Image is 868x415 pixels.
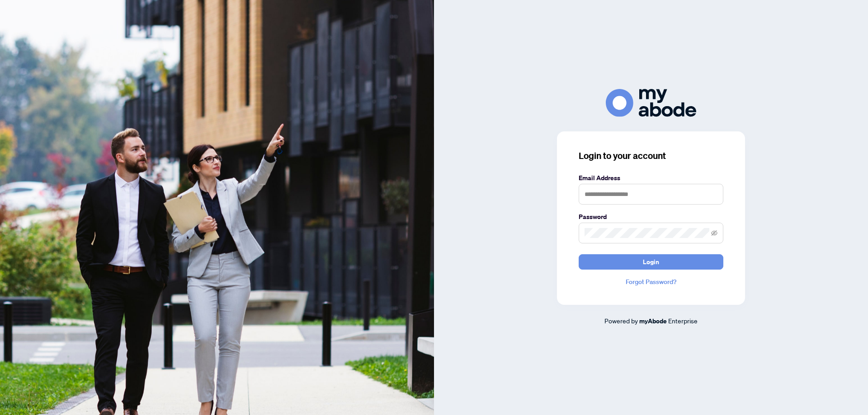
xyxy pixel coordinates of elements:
[606,89,696,117] img: ma-logo
[579,212,723,222] label: Password
[579,277,723,287] a: Forgot Password?
[711,230,717,236] span: eye-invisible
[579,254,723,270] button: Login
[639,316,667,326] a: myAbode
[668,317,698,325] span: Enterprise
[604,317,638,325] span: Powered by
[579,173,723,183] label: Email Address
[643,255,659,269] span: Login
[579,149,723,162] h3: Login to your account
